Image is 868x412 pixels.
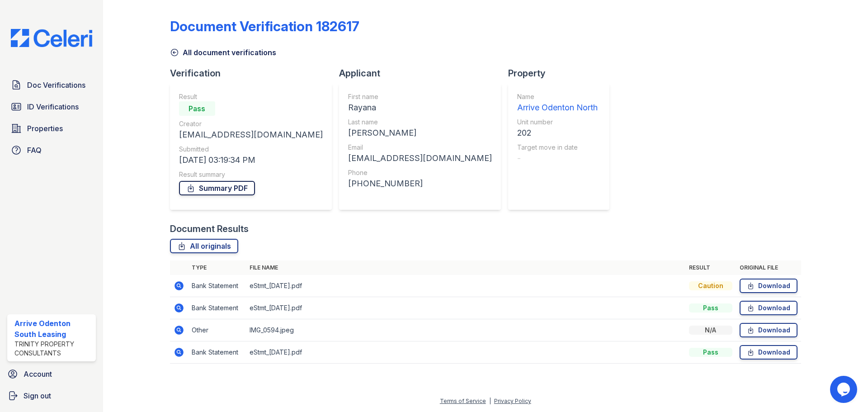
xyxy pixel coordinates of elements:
[7,76,96,94] a: Doc Verifications
[14,340,92,358] div: Trinity Property Consultants
[830,376,859,403] iframe: chat widget
[517,101,598,114] div: Arrive Odenton North
[508,67,617,80] div: Property
[689,348,732,357] div: Pass
[179,119,323,128] div: Creator
[740,345,797,360] a: Download
[188,275,246,297] td: Bank Statement
[170,47,276,58] a: All document verifications
[7,141,96,159] a: FAQ
[246,275,685,297] td: eStmt_[DATE].pdf
[27,101,79,112] span: ID Verifications
[7,98,96,116] a: ID Verifications
[689,281,732,290] div: Caution
[348,152,492,165] div: [EMAIL_ADDRESS][DOMAIN_NAME]
[494,398,531,404] a: Privacy Policy
[27,80,85,90] span: Doc Verifications
[188,341,246,364] td: Bank Statement
[179,92,323,101] div: Result
[736,260,801,275] th: Original file
[27,123,63,134] span: Properties
[339,67,508,80] div: Applicant
[246,319,685,341] td: IMG_0594.jpeg
[24,390,51,401] span: Sign out
[348,177,492,190] div: [PHONE_NUMBER]
[24,369,52,379] span: Account
[517,118,598,127] div: Unit number
[348,168,492,177] div: Phone
[740,323,797,337] a: Download
[170,18,359,34] div: Document Verification 182617
[179,154,323,166] div: [DATE] 03:19:34 PM
[179,101,215,116] div: Pass
[517,143,598,152] div: Target move in date
[4,29,99,47] img: CE_Logo_Blue-a8612792a0a2168367f1c8372b55b34899dd931a85d93a1a3d3e32e68fde9ad4.png
[188,319,246,341] td: Other
[348,92,492,101] div: First name
[740,279,797,293] a: Download
[517,92,598,114] a: Name Arrive Odenton North
[348,127,492,139] div: [PERSON_NAME]
[517,127,598,139] div: 202
[14,318,92,340] div: Arrive Odenton South Leasing
[170,239,238,253] a: All originals
[179,145,323,154] div: Submitted
[685,260,736,275] th: Result
[4,387,99,405] a: Sign out
[179,181,255,195] a: Summary PDF
[348,101,492,114] div: Rayana
[188,297,246,319] td: Bank Statement
[246,341,685,364] td: eStmt_[DATE].pdf
[170,223,249,235] div: Document Results
[4,365,99,383] a: Account
[179,128,323,141] div: [EMAIL_ADDRESS][DOMAIN_NAME]
[170,67,339,80] div: Verification
[246,297,685,319] td: eStmt_[DATE].pdf
[489,398,491,404] div: |
[689,303,732,313] div: Pass
[188,260,246,275] th: Type
[7,119,96,137] a: Properties
[517,92,598,101] div: Name
[179,170,323,179] div: Result summary
[517,152,598,165] div: -
[246,260,685,275] th: File name
[740,301,797,315] a: Download
[689,326,732,335] div: N/A
[440,398,486,404] a: Terms of Service
[27,145,42,156] span: FAQ
[348,143,492,152] div: Email
[348,118,492,127] div: Last name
